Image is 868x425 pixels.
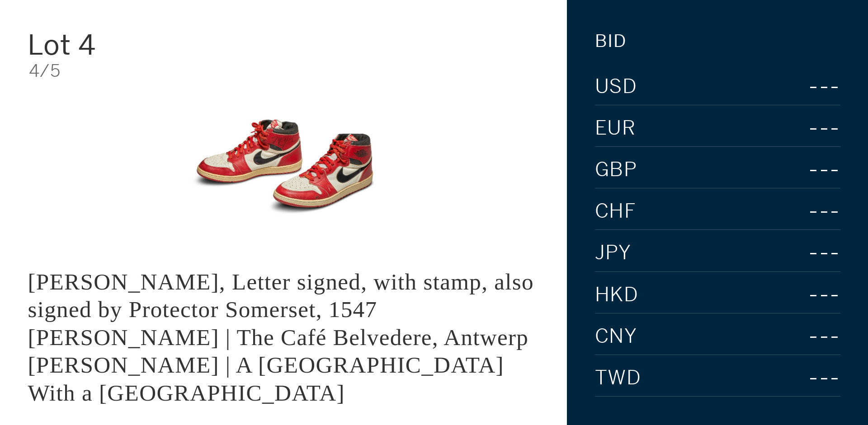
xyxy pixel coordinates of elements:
span: HKD [595,285,639,305]
div: --- [771,281,840,308]
div: --- [781,322,840,350]
div: Lot 4 [28,31,198,59]
div: --- [762,364,840,392]
span: JPY [595,243,632,263]
div: --- [785,197,840,225]
div: --- [785,156,840,183]
span: CHF [595,201,637,221]
span: TWD [595,368,642,388]
img: King Edward VI, Letter signed, with stamp, also signed by Protector Somerset, 1547 LOUIS VAN ENGE... [174,93,393,240]
div: --- [753,73,840,100]
span: GBP [595,160,637,180]
div: --- [747,239,840,266]
span: EUR [595,118,636,138]
div: Bid [595,33,627,50]
span: USD [595,77,637,97]
div: 4/5 [29,62,539,79]
span: CNY [595,327,637,346]
div: [PERSON_NAME], Letter signed, with stamp, also signed by Protector Somerset, 1547 [PERSON_NAME] |... [28,269,534,406]
div: --- [784,114,840,142]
